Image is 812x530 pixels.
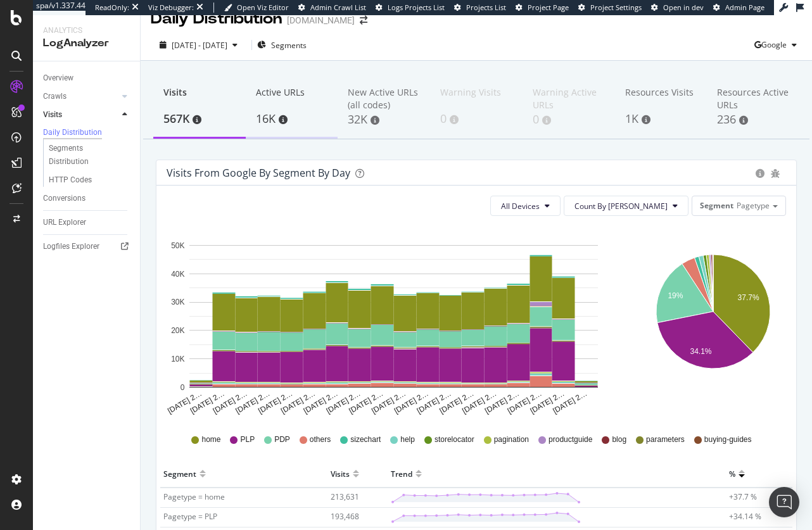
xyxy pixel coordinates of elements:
div: LogAnalyzer [43,36,130,51]
div: % [729,464,735,484]
span: +34.14 % [729,511,761,522]
button: [DATE] - [DATE] [151,39,246,51]
div: circle-info [756,169,764,178]
div: HTTP Codes [49,174,92,187]
a: Logs Projects List [376,3,445,13]
div: Warning Active URLs [533,86,605,111]
span: Pagetype [737,200,770,211]
div: Warning Visits [440,86,512,110]
span: Count By Day [574,201,668,211]
div: Segment [163,464,196,484]
div: Open Intercom Messenger [769,487,799,517]
text: 50K [171,241,184,250]
div: Trend [391,464,412,484]
span: Admin Crawl List [310,3,366,12]
span: [DATE] - [DATE] [172,40,227,51]
div: Visits [163,86,236,110]
div: New Active URLs (all codes) [348,86,420,111]
span: 213,631 [331,491,359,502]
span: Logs Projects List [388,3,445,12]
span: 193,468 [331,511,359,522]
a: Conversions [43,192,131,205]
button: All Devices [490,196,561,216]
text: 37.7% [737,293,759,302]
div: 236 [717,111,789,128]
span: Pagetype = home [163,491,225,502]
a: Open Viz Editor [224,3,289,13]
span: Admin Page [725,3,764,12]
a: Overview [43,72,131,85]
div: Daily Distribution [151,8,282,30]
a: Admin Page [713,3,764,13]
span: PDP [274,434,290,445]
span: Google [761,39,787,50]
span: help [400,434,415,445]
div: Overview [43,72,73,85]
a: Logfiles Explorer [43,240,131,253]
span: Project Settings [590,3,642,12]
div: Visits [43,108,62,122]
div: Visits [331,464,350,484]
div: Resources Active URLs [717,86,789,111]
div: Visits from google by Segment by Day [167,167,350,179]
div: 16K [256,111,328,127]
a: Projects List [454,3,506,13]
div: 32K [348,111,420,128]
span: Pagetype = PLP [163,511,217,522]
div: Active URLs [256,86,328,110]
div: [DOMAIN_NAME] [287,14,355,27]
svg: A chart. [641,226,784,416]
div: ReadOnly: [95,3,129,13]
a: Project Settings [578,3,642,13]
div: Viz Debugger: [148,3,194,13]
text: 30K [171,298,184,307]
svg: A chart. [167,226,621,416]
span: +37.7 % [729,491,757,502]
a: Project Page [516,3,569,13]
div: 1K [625,111,697,127]
div: bug [771,169,780,178]
div: Logfiles Explorer [43,240,99,253]
div: 0 [533,111,605,128]
a: HTTP Codes [49,174,131,187]
span: sizechart [350,434,381,445]
span: PLP [240,434,255,445]
span: productguide [549,434,592,445]
div: 567K [163,111,236,127]
text: 40K [171,270,184,279]
a: Visits [43,108,118,122]
button: Google [754,35,802,55]
span: Segments [271,40,307,51]
text: 20K [171,326,184,335]
button: Count By [PERSON_NAME] [564,196,688,216]
span: Project Page [528,3,569,12]
span: blog [612,434,626,445]
div: URL Explorer [43,216,86,229]
span: Open in dev [663,3,704,12]
button: Segments [257,35,307,55]
span: buying-guides [704,434,752,445]
text: 34.1% [690,347,711,356]
span: pagination [494,434,529,445]
span: others [310,434,331,445]
span: Projects List [466,3,506,12]
span: All Devices [501,201,540,211]
a: Segments Distribution [49,142,131,168]
span: parameters [646,434,685,445]
span: Open Viz Editor [237,3,289,12]
a: Crawls [43,90,118,103]
text: 0 [181,383,185,392]
div: Daily Distribution [43,127,102,138]
a: Daily Distribution [43,127,131,139]
a: URL Explorer [43,216,131,229]
a: Open in dev [651,3,704,13]
span: Segment [700,200,733,211]
div: Resources Visits [625,86,697,110]
div: Analytics [43,25,130,36]
a: Admin Crawl List [298,3,366,13]
div: 0 [440,111,512,127]
span: storelocator [435,434,474,445]
text: 19% [668,291,683,300]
